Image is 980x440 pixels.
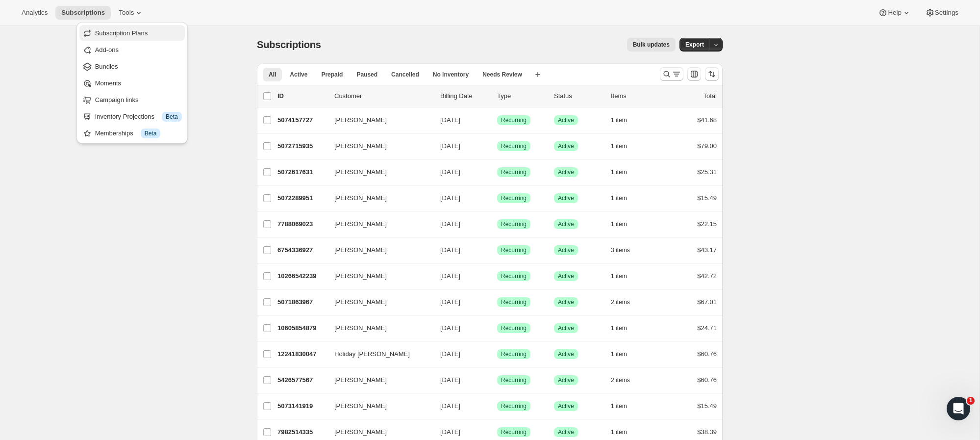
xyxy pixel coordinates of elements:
[277,347,717,361] div: 12241830047Holiday [PERSON_NAME][DATE]SuccessRecurringSuccessActive1 item$60.76
[334,427,387,437] span: [PERSON_NAME]
[95,29,148,37] span: Subscription Plans
[334,297,387,307] span: [PERSON_NAME]
[440,168,460,176] span: [DATE]
[697,272,717,280] span: $42.72
[697,298,717,306] span: $67.01
[697,220,717,228] span: $22.15
[697,168,717,176] span: $25.31
[277,399,717,413] div: 5073141919[PERSON_NAME][DATE]SuccessRecurringSuccessActive1 item$15.49
[679,38,710,52] button: Export
[277,401,327,411] p: 5073141919
[79,42,185,57] button: Add-ons
[277,141,327,151] p: 5072715935
[328,372,427,388] button: [PERSON_NAME]
[79,58,185,74] button: Bundles
[277,349,327,359] p: 12241830047
[328,216,427,232] button: [PERSON_NAME]
[79,125,185,141] button: Memberships
[497,91,546,101] div: Type
[611,142,627,150] span: 1 item
[440,402,460,410] span: [DATE]
[611,402,627,410] span: 1 item
[277,91,717,101] div: IDCustomerBilling DateTypeStatusItemsTotal
[558,298,574,306] span: Active
[558,246,574,254] span: Active
[558,428,574,436] span: Active
[611,269,638,283] button: 1 item
[277,193,327,203] p: 5072289951
[611,194,627,202] span: 1 item
[277,323,327,333] p: 10605854879
[501,324,527,332] span: Recurring
[558,194,574,202] span: Active
[79,75,185,91] button: Moments
[79,25,185,41] button: Subscription Plans
[697,324,717,332] span: $24.71
[334,141,387,151] span: [PERSON_NAME]
[321,71,343,78] span: Prepaid
[872,6,917,20] button: Help
[328,294,427,310] button: [PERSON_NAME]
[558,376,574,384] span: Active
[697,194,717,202] span: $15.49
[119,9,134,17] span: Tools
[611,91,660,101] div: Items
[660,67,683,81] button: Search and filter results
[935,9,958,17] span: Settings
[277,191,717,205] div: 5072289951[PERSON_NAME][DATE]SuccessRecurringSuccessActive1 item$15.49
[611,321,638,335] button: 1 item
[95,63,118,70] span: Bundles
[277,321,717,335] div: 10605854879[PERSON_NAME][DATE]SuccessRecurringSuccessActive1 item$24.71
[328,164,427,180] button: [PERSON_NAME]
[611,373,641,387] button: 2 items
[277,245,327,255] p: 6754336927
[145,129,157,137] span: Beta
[277,427,327,437] p: 7982514335
[95,46,119,53] span: Add-ons
[685,41,704,49] span: Export
[611,139,638,153] button: 1 item
[611,168,627,176] span: 1 item
[440,142,460,150] span: [DATE]
[501,428,527,436] span: Recurring
[697,376,717,384] span: $60.76
[501,246,527,254] span: Recurring
[328,138,427,154] button: [PERSON_NAME]
[334,271,387,281] span: [PERSON_NAME]
[967,397,975,405] span: 1
[290,71,307,78] span: Active
[697,246,717,254] span: $43.17
[440,272,460,280] span: [DATE]
[611,113,638,127] button: 1 item
[611,298,630,306] span: 2 items
[277,373,717,387] div: 5426577567[PERSON_NAME][DATE]SuccessRecurringSuccessActive2 items$60.76
[334,401,387,411] span: [PERSON_NAME]
[697,402,717,410] span: $15.49
[440,91,489,101] p: Billing Date
[611,272,627,280] span: 1 item
[277,269,717,283] div: 10266542239[PERSON_NAME][DATE]SuccessRecurringSuccessActive1 item$42.72
[611,425,638,439] button: 1 item
[79,108,185,124] button: Inventory Projections
[95,129,182,138] div: Memberships
[888,9,901,17] span: Help
[697,428,717,436] span: $38.39
[277,425,717,439] div: 7982514335[PERSON_NAME][DATE]SuccessRecurringSuccessActive1 item$38.39
[95,79,121,87] span: Moments
[501,116,527,124] span: Recurring
[277,217,717,231] div: 7788069023[PERSON_NAME][DATE]SuccessRecurringSuccessActive1 item$22.15
[22,9,48,17] span: Analytics
[334,245,387,255] span: [PERSON_NAME]
[633,41,670,49] span: Bulk updates
[328,320,427,336] button: [PERSON_NAME]
[501,220,527,228] span: Recurring
[328,190,427,206] button: [PERSON_NAME]
[697,350,717,358] span: $60.76
[482,71,522,78] span: Needs Review
[95,96,139,104] span: Campaign links
[611,399,638,413] button: 1 item
[328,424,427,440] button: [PERSON_NAME]
[558,324,574,332] span: Active
[558,402,574,410] span: Active
[697,116,717,124] span: $41.68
